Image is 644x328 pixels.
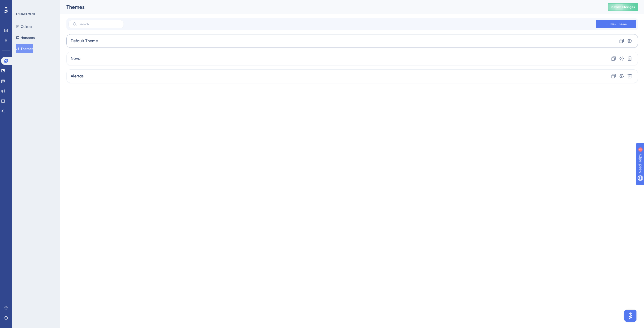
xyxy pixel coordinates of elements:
[611,5,635,9] span: Publish Changes
[66,4,595,11] div: Themes
[79,22,119,26] input: Search
[16,33,35,42] button: Hotspots
[596,20,636,28] button: New Theme
[71,56,80,62] span: Nova
[608,3,638,11] button: Publish Changes
[71,73,84,79] span: Alertas
[12,1,31,7] span: Need Help?
[611,22,627,26] span: New Theme
[35,3,36,7] div: 3
[16,22,32,31] button: Guides
[16,12,35,16] div: ENGAGEMENT
[16,44,33,53] button: Themes
[623,308,638,323] iframe: UserGuiding AI Assistant Launcher
[71,38,98,44] span: Default Theme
